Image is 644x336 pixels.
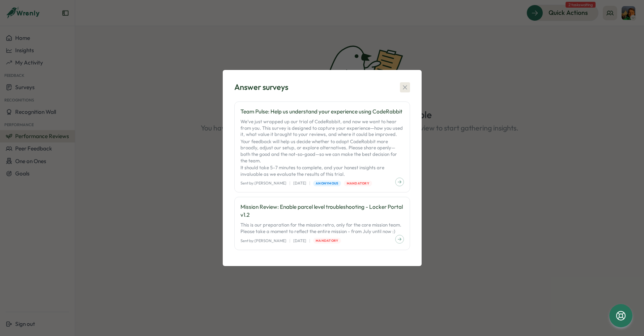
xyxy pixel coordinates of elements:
a: Team Pulse: Help us understand your experience using CodeRabbitWe’ve just wrapped up our trial of... [234,101,410,192]
p: This is our preparation for the mission retro, only for the core mission team. Please take a mome... [240,222,404,235]
span: Mandatory [347,181,369,186]
p: | [289,180,290,186]
p: [DATE] [293,180,306,186]
p: | [289,238,290,244]
p: Sent by: [PERSON_NAME] [240,238,286,244]
p: [DATE] [293,238,306,244]
p: | [309,238,310,244]
p: Mission Review: Enable parcel level troubleshooting - Locker Portal v1.2 [240,203,404,219]
p: We’ve just wrapped up our trial of CodeRabbit, and now we want to hear from you. This survey is d... [240,119,404,177]
div: Answer surveys [234,82,288,93]
a: Mission Review: Enable parcel level troubleshooting - Locker Portal v1.2This is our preparation f... [234,197,410,250]
p: | [309,180,310,186]
p: Sent by: [PERSON_NAME] [240,180,286,186]
span: Anonymous [316,181,338,186]
p: Team Pulse: Help us understand your experience using CodeRabbit [240,108,404,116]
span: Mandatory [316,238,338,243]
